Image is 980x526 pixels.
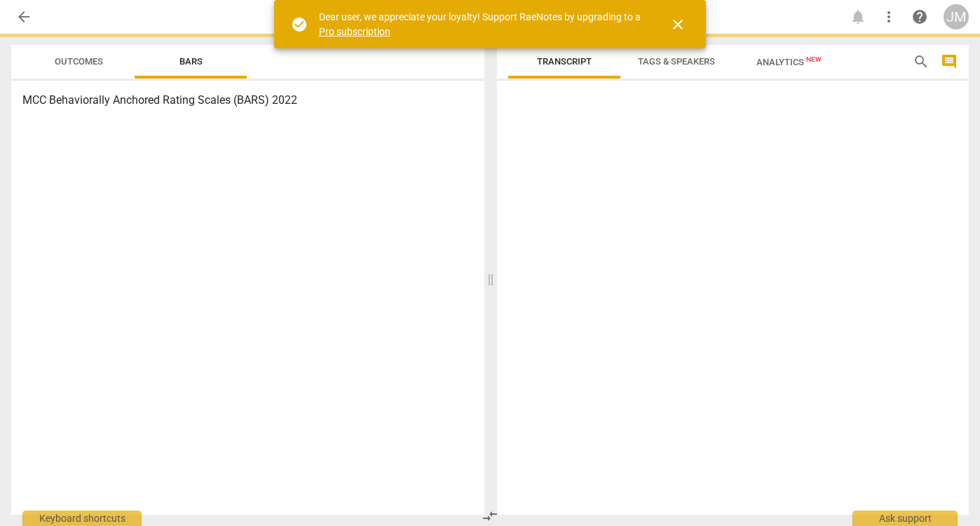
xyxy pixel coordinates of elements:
[910,50,932,73] button: Search
[852,511,958,526] div: Ask support
[669,16,686,33] span: close
[911,8,928,25] span: help
[319,26,390,37] a: Pro subscription
[22,92,473,109] h3: MCC Behaviorally Anchored Rating Scales (BARS) 2022
[661,8,695,41] button: Close
[944,4,969,29] button: JM
[941,53,958,70] span: comment
[22,511,142,526] div: Keyboard shortcuts
[907,4,932,29] a: Help
[638,56,715,67] span: Tags & Speakers
[319,10,644,39] div: Dear user, we appreciate your loyalty! Support RaeNotes by upgrading to a
[537,56,592,67] span: Transcript
[15,8,32,25] span: arrow_back
[291,16,308,33] span: check_circle
[55,56,103,67] span: Outcomes
[482,508,498,525] span: compare_arrows
[179,56,203,67] span: Bars
[913,53,930,70] span: search
[880,8,897,25] span: more_vert
[806,55,822,63] span: New
[938,50,960,73] button: Show/Hide comments
[756,57,822,67] span: Analytics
